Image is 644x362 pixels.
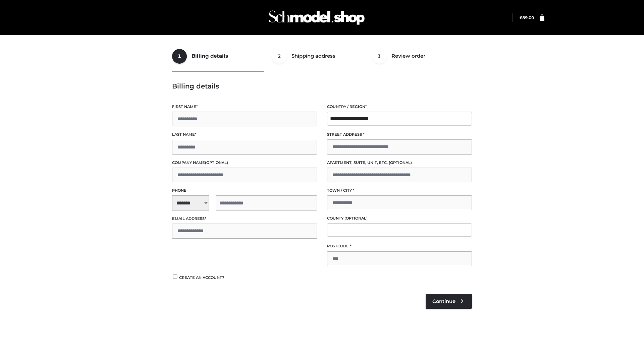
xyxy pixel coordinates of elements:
[172,275,178,279] input: Create an account?
[344,216,368,221] span: (optional)
[389,160,412,165] span: (optional)
[327,131,472,138] label: Street address
[205,160,228,165] span: (optional)
[520,15,522,20] span: £
[327,187,472,194] label: Town / City
[172,216,317,222] label: Email address
[432,298,455,304] span: Continue
[520,15,534,20] bdi: 89.00
[426,294,472,309] a: Continue
[327,243,472,249] label: Postcode
[179,275,224,280] span: Create an account?
[327,215,472,222] label: County
[172,187,317,194] label: Phone
[327,160,472,166] label: Apartment, suite, unit, etc.
[172,82,472,90] h3: Billing details
[266,4,367,31] img: Schmodel Admin 964
[172,104,317,110] label: First name
[172,131,317,138] label: Last name
[327,104,472,110] label: Country / Region
[520,15,534,20] a: £89.00
[172,160,317,166] label: Company name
